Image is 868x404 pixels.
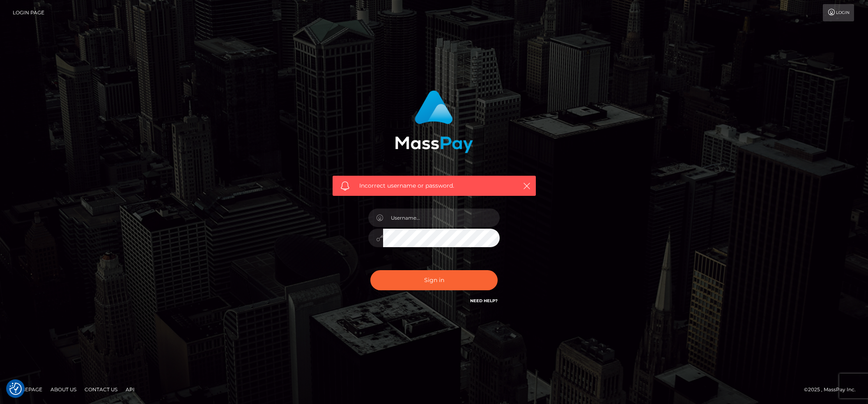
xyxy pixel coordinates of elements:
button: Sign in [370,270,498,290]
button: Consent Preferences [9,383,22,395]
a: Contact Us [81,383,121,396]
img: Revisit consent button [9,383,22,395]
span: Incorrect username or password. [359,181,509,190]
img: MassPay Login [395,90,473,153]
a: Login Page [13,4,44,21]
div: © 2025 , MassPay Inc. [804,385,862,394]
input: Username... [383,209,500,227]
a: Login [823,4,854,21]
a: Homepage [9,383,46,396]
a: API [122,383,138,396]
a: About Us [47,383,80,396]
a: Need Help? [470,298,498,303]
